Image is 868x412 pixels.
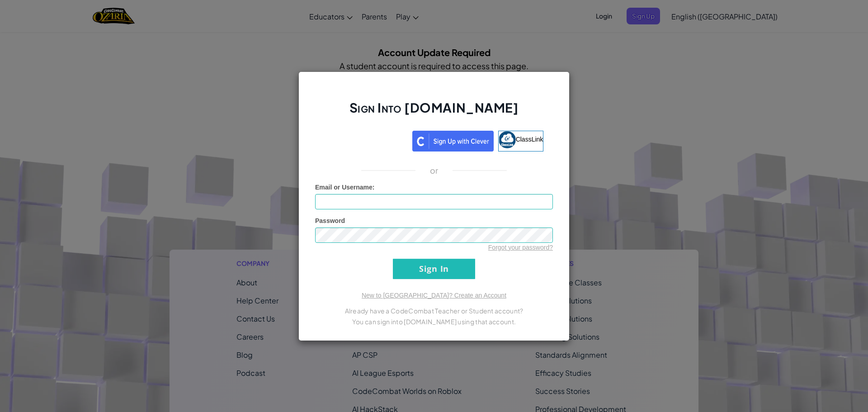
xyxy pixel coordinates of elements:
[393,259,475,279] input: Sign In
[315,305,553,316] p: Already have a CodeCombat Teacher or Student account?
[362,292,506,299] a: New to [GEOGRAPHIC_DATA]? Create an Account
[315,99,553,125] h2: Sign Into [DOMAIN_NAME]
[315,316,553,327] p: You can sign into [DOMAIN_NAME] using that account.
[320,130,412,150] iframe: Sign in with Google Button
[488,244,553,251] a: Forgot your password?
[315,183,375,192] label: :
[315,217,345,224] span: Password
[412,131,494,152] img: clever_sso_button@2x.png
[499,131,516,148] img: classlink-logo-small.png
[430,165,439,176] p: or
[516,135,543,142] span: ClassLink
[315,184,373,191] span: Email or Username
